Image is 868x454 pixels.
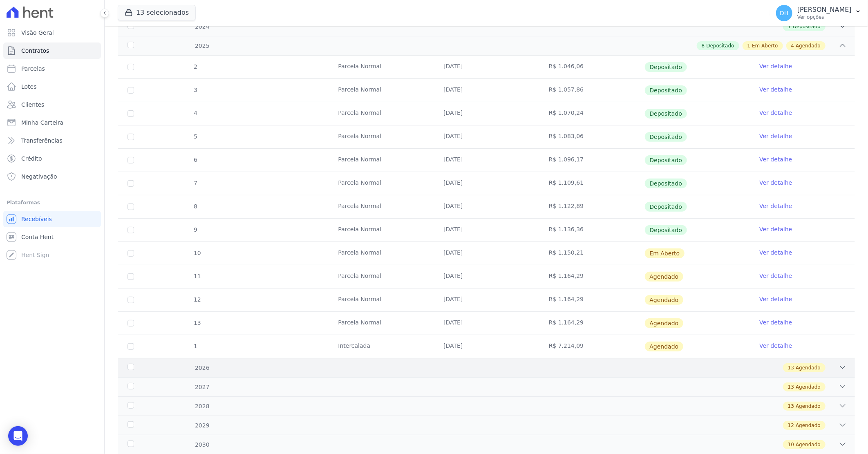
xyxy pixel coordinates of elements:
[759,179,792,187] a: Ver detalhe
[328,335,434,358] td: Intercalada
[797,14,852,20] p: Ver opções
[193,343,197,349] span: 1
[780,10,788,16] span: DH
[759,132,792,140] a: Ver detalhe
[3,42,101,59] a: Contratos
[193,250,201,256] span: 10
[128,250,134,257] input: default
[645,342,684,351] span: Agendado
[21,119,63,127] span: Minha Carteira
[21,215,52,223] span: Recebíveis
[796,383,821,391] span: Agendado
[193,110,197,116] span: 4
[328,149,434,172] td: Parcela Normal
[788,422,794,429] span: 12
[788,403,794,410] span: 13
[328,242,434,265] td: Parcela Normal
[195,22,210,31] span: 2024
[193,180,197,186] span: 7
[128,110,134,117] input: Só é possível selecionar pagamentos em aberto
[328,312,434,335] td: Parcela Normal
[788,23,791,30] span: 1
[328,125,434,148] td: Parcela Normal
[434,102,539,125] td: [DATE]
[539,172,644,195] td: R$ 1.109,61
[3,114,101,131] a: Minha Carteira
[8,426,28,446] div: Open Intercom Messenger
[645,155,687,165] span: Depositado
[118,5,196,20] button: 13 selecionados
[759,109,792,117] a: Ver detalhe
[21,47,49,55] span: Contratos
[128,320,134,327] input: default
[434,195,539,218] td: [DATE]
[539,125,644,148] td: R$ 1.083,06
[434,289,539,311] td: [DATE]
[788,364,794,371] span: 13
[328,219,434,242] td: Parcela Normal
[21,233,54,241] span: Conta Hent
[645,109,687,119] span: Depositado
[21,101,44,109] span: Clientes
[539,289,644,311] td: R$ 1.164,29
[195,421,210,430] span: 2029
[796,441,821,448] span: Agendado
[128,87,134,94] input: Só é possível selecionar pagamentos em aberto
[328,172,434,195] td: Parcela Normal
[3,150,101,167] a: Crédito
[434,56,539,78] td: [DATE]
[645,85,687,95] span: Depositado
[193,296,201,303] span: 12
[21,83,37,91] span: Lotes
[3,78,101,95] a: Lotes
[434,172,539,195] td: [DATE]
[434,242,539,265] td: [DATE]
[645,225,687,235] span: Depositado
[759,225,792,233] a: Ver detalhe
[193,203,197,210] span: 8
[752,42,778,49] span: Em Aberto
[796,422,821,429] span: Agendado
[128,343,134,350] input: default
[328,289,434,311] td: Parcela Normal
[328,56,434,78] td: Parcela Normal
[21,154,42,163] span: Crédito
[645,295,684,305] span: Agendado
[796,364,821,371] span: Agendado
[21,136,63,145] span: Transferências
[128,180,134,187] input: Só é possível selecionar pagamentos em aberto
[3,132,101,149] a: Transferências
[539,149,644,172] td: R$ 1.096,17
[3,211,101,227] a: Recebíveis
[328,265,434,288] td: Parcela Normal
[195,441,210,449] span: 2030
[759,155,792,163] a: Ver detalhe
[645,132,687,142] span: Depositado
[759,318,792,327] a: Ver detalhe
[328,102,434,125] td: Parcela Normal
[707,42,734,49] span: Depositado
[195,402,210,411] span: 2028
[539,79,644,102] td: R$ 1.057,86
[796,42,821,49] span: Agendado
[195,42,210,50] span: 2025
[759,295,792,303] a: Ver detalhe
[21,65,45,73] span: Parcelas
[434,79,539,102] td: [DATE]
[193,157,197,163] span: 6
[539,56,644,78] td: R$ 1.046,06
[759,272,792,280] a: Ver detalhe
[434,149,539,172] td: [DATE]
[193,133,197,140] span: 5
[539,335,644,358] td: R$ 7.214,09
[434,219,539,242] td: [DATE]
[539,219,644,242] td: R$ 1.136,36
[759,342,792,350] a: Ver detalhe
[128,134,134,140] input: Só é possível selecionar pagamentos em aberto
[128,273,134,280] input: default
[195,364,210,372] span: 2026
[21,172,57,181] span: Negativação
[539,312,644,335] td: R$ 1.164,29
[434,125,539,148] td: [DATE]
[645,248,685,258] span: Em Aberto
